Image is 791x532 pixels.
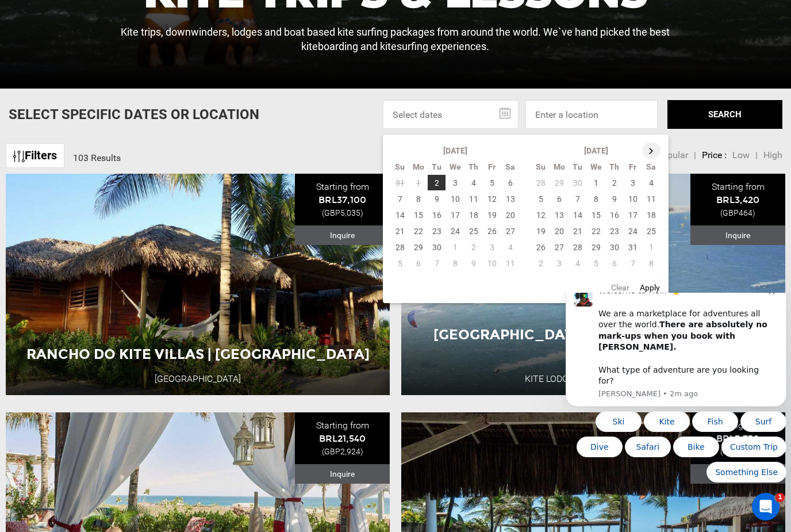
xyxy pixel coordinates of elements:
[34,118,80,139] button: Quick reply: Ski
[561,293,791,489] iframe: Intercom notifications message
[145,169,225,190] button: Quick reply: Something Else
[107,25,685,54] p: Kite trips, downwinders, lodges and boat based kite surfing packages from around the world. We`ve...
[83,118,129,139] button: Quick reply: Kite
[608,277,633,298] button: Clear
[763,150,782,160] span: High
[383,100,519,129] input: Select dates
[37,27,206,59] b: There are absolutely no mark-ups when you book with [PERSON_NAME].
[702,149,727,162] li: Price :
[525,100,658,129] input: Enter a location
[752,493,780,520] iframe: Intercom live chat
[179,118,225,139] button: Quick reply: Surf
[16,144,62,164] button: Quick reply: Dive
[636,277,663,298] button: Apply
[73,152,121,163] span: 103 Results
[5,118,225,190] div: Quick reply options
[9,105,259,124] p: Select Specific Dates Or Location
[6,143,64,168] a: Filters
[667,100,782,129] button: SEARCH
[37,96,208,106] p: Message from Carl, sent 2m ago
[550,143,642,159] th: [DATE]
[656,150,688,160] span: Popular
[755,149,758,162] li: |
[732,150,750,160] span: Low
[409,143,501,159] th: [DATE]
[64,144,110,164] button: Quick reply: Safari
[112,144,158,164] button: Quick reply: Bike
[775,493,785,502] span: 1
[694,149,696,162] li: |
[13,151,25,162] img: btn-icon.svg
[160,144,225,164] button: Quick reply: Custom Trip
[131,118,177,139] button: Quick reply: Fish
